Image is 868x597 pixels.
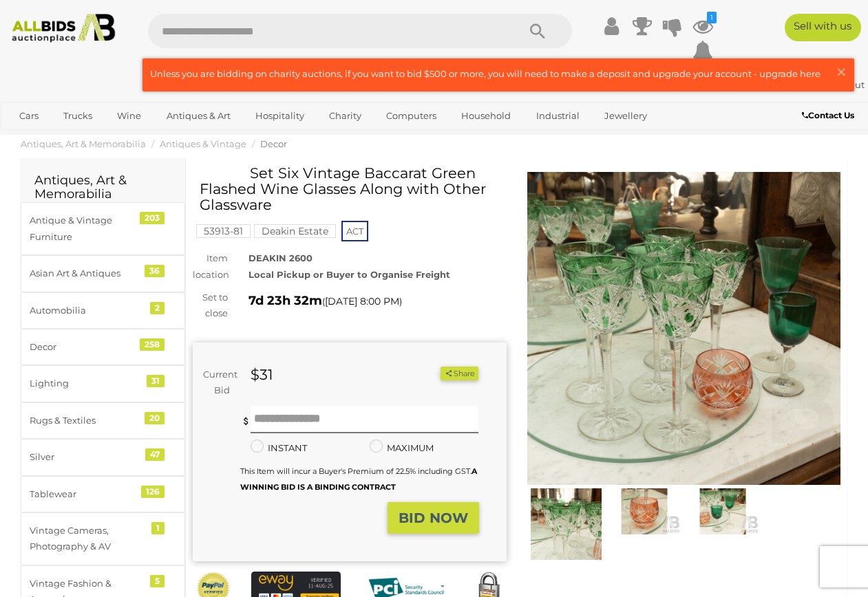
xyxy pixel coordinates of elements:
span: × [835,58,847,85]
a: Household [452,105,520,127]
span: ACT [341,221,368,241]
a: [GEOGRAPHIC_DATA] [114,127,230,150]
a: Rugs & Textiles 20 [21,402,185,439]
strong: 7d 23h 32m [248,293,322,308]
div: 31 [147,375,165,387]
b: Contact Us [802,110,854,120]
a: Deakin Estate [254,226,336,237]
a: Industrial [527,105,589,127]
img: Set Six Vintage Baccarat Green Flashed Wine Glasses Along with Other Glassware [608,488,680,534]
a: Trucks [54,105,101,127]
div: 1 [151,522,165,534]
li: Watch this item [425,367,438,380]
img: Allbids.com.au [6,14,121,43]
button: BID NOW [388,502,479,534]
mark: 53913-81 [196,224,251,238]
div: Item location [182,250,238,283]
a: 1 [692,14,713,39]
a: Vintage Cameras, Photography & AV 1 [21,512,185,565]
div: 258 [140,338,165,351]
div: 126 [141,486,165,498]
a: Lighting 31 [21,365,185,402]
div: Silver [30,449,143,465]
a: Silver 47 [21,439,185,475]
a: Decor [260,138,287,149]
label: INSTANT [251,440,307,456]
div: Rugs & Textiles [30,413,143,428]
mark: Deakin Estate [254,224,336,238]
div: 20 [145,412,165,424]
button: Share [441,367,478,381]
strong: DEAKIN 2600 [248,252,313,263]
a: Automobilia 2 [21,292,185,329]
div: Lighting [30,376,143,391]
div: 47 [145,448,165,461]
a: Sell with us [785,14,861,41]
a: Hospitality [246,105,313,127]
strong: Local Pickup or Buyer to Organise Freight [248,269,450,280]
a: Jewellery [595,105,656,127]
a: Computers [377,105,445,127]
div: Set to close [182,290,238,322]
a: Contact Us [802,108,858,123]
label: MAXIMUM [370,440,434,456]
a: Decor 258 [21,329,185,365]
div: 36 [145,265,165,277]
a: 53913-81 [196,226,251,237]
button: Search [503,14,572,48]
a: Antique & Vintage Furniture 203 [21,202,185,255]
div: 2 [150,302,165,314]
a: Antiques & Vintage [160,138,246,149]
div: 5 [150,575,165,587]
img: Set Six Vintage Baccarat Green Flashed Wine Glasses Along with Other Glassware [527,172,841,486]
a: Sports [61,127,107,150]
a: Tablewear 126 [21,476,185,512]
div: Antique & Vintage Furniture [30,213,143,245]
a: Antiques & Art [158,105,240,127]
a: Antiques, Art & Memorabilia [21,138,146,149]
small: This Item will incur a Buyer's Premium of 22.5% including GST. [240,466,477,492]
div: 203 [140,212,165,224]
div: Current Bid [193,367,240,399]
h2: Antiques, Art & Memorabilia [34,174,171,202]
span: ( ) [322,296,402,307]
strong: BID NOW [399,510,468,526]
i: 1 [707,12,717,23]
div: Tablewear [30,486,143,502]
strong: $31 [251,366,273,383]
div: Vintage Cameras, Photography & AV [30,523,143,555]
img: Set Six Vintage Baccarat Green Flashed Wine Glasses Along with Other Glassware [531,488,602,560]
a: Asian Art & Antiques 36 [21,255,185,292]
a: Wine [108,105,150,127]
a: Office [10,127,54,150]
div: Automobilia [30,303,143,318]
div: Decor [30,339,143,355]
a: Cars [10,105,47,127]
img: Set Six Vintage Baccarat Green Flashed Wine Glasses Along with Other Glassware [687,488,759,534]
a: Charity [320,105,370,127]
span: [DATE] 8:00 PM [325,295,399,307]
div: Asian Art & Antiques [30,265,143,281]
h1: Set Six Vintage Baccarat Green Flashed Wine Glasses Along with Other Glassware [200,165,503,213]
